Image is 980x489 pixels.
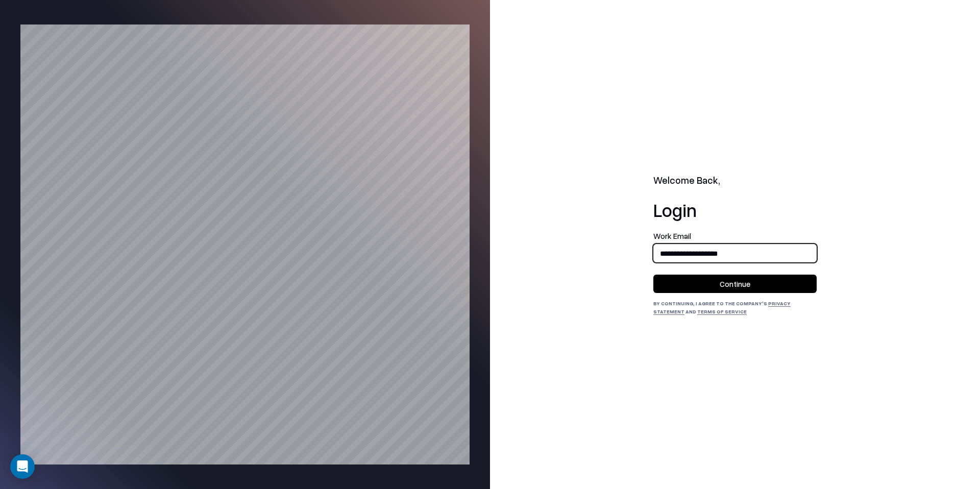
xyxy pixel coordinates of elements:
[653,174,817,188] h2: Welcome Back,
[653,299,817,315] div: By continuing, I agree to the Company's and
[653,200,817,220] h1: Login
[653,275,817,293] button: Continue
[697,308,747,314] a: Terms of Service
[653,232,817,240] label: Work Email
[10,454,35,479] div: Open Intercom Messenger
